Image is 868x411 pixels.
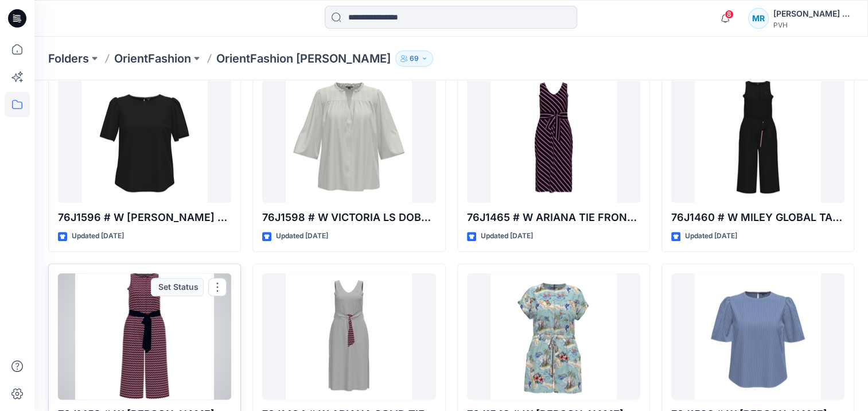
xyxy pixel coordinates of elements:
[58,273,231,400] a: 76J1459 # W MILEY PRINTED TANK JUMPSUIT
[467,210,640,226] p: 76J1465 # W ARIANA TIE FRONT STRIPE DRESS
[467,76,640,203] a: 76J1465 # W ARIANA TIE FRONT STRIPE DRESS
[671,210,844,226] p: 76J1460 # W MILEY GLOBAL TANK JUMPSUIT
[48,51,89,67] a: Folders
[481,230,533,242] p: Updated [DATE]
[216,51,391,67] p: OrientFashion [PERSON_NAME]
[725,10,734,19] span: 8
[58,210,231,226] p: 76J1596 # W [PERSON_NAME] SOLID SHORT SLEEVE POPOVER TOP
[748,8,769,29] div: MR
[395,51,433,67] button: 69
[114,51,191,67] a: OrientFashion
[262,273,435,400] a: 76J1464 # W ARIANA SOLID TIE FRONT DRESS
[773,7,854,21] div: [PERSON_NAME] Theertha
[671,76,844,203] a: 76J1460 # W MILEY GLOBAL TANK JUMPSUIT
[58,76,231,203] a: 76J1596 # W MACIE SOLID SHORT SLEEVE POPOVER TOP
[773,21,854,29] div: PVH
[685,230,737,242] p: Updated [DATE]
[276,230,328,242] p: Updated [DATE]
[467,273,640,400] a: 76J1549 # W LANA DEL RAY PRINTED ROMPER
[262,210,435,226] p: 76J1598 # W VICTORIA LS DOBBY TOP
[410,52,419,65] p: 69
[72,230,124,242] p: Updated [DATE]
[262,76,435,203] a: 76J1598 # W VICTORIA LS DOBBY TOP
[671,273,844,400] a: 76J1593 # W MACIE STRIPE SHORT SLEEVE POPOVER TOP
